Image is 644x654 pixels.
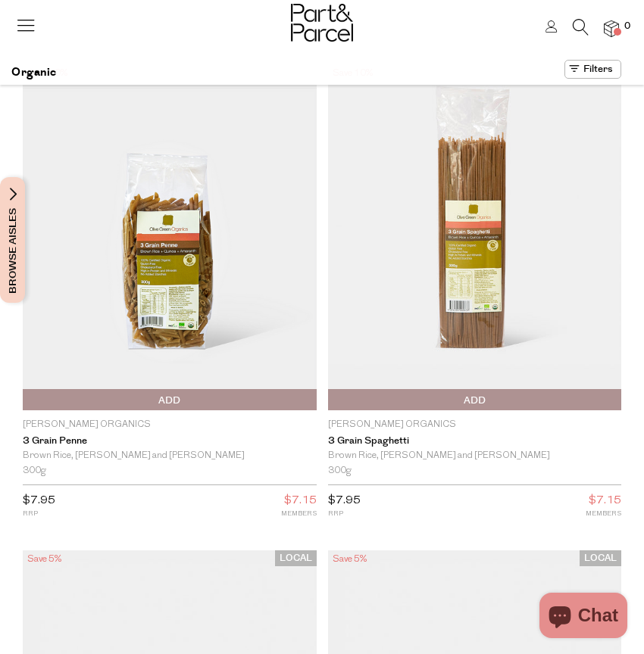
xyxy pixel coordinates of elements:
div: Save 5% [23,550,66,568]
div: Brown Rice, [PERSON_NAME] and [PERSON_NAME] [23,449,317,463]
span: Browse Aisles [5,177,21,303]
h1: Organic [11,60,57,85]
span: $7.95 [23,495,55,506]
img: Part&Parcel [291,4,353,42]
span: LOCAL [580,550,621,566]
a: 3 Grain Penne [23,435,317,447]
div: Brown Rice, [PERSON_NAME] and [PERSON_NAME] [328,449,622,463]
a: 0 [604,20,619,36]
img: 3 Grain Penne [23,64,317,410]
small: MEMBERS [281,508,317,519]
button: Add To Parcel [328,389,622,410]
a: 3 Grain Spaghetti [328,435,622,447]
img: 3 Grain Spaghetti [328,64,622,410]
div: Save 5% [328,550,371,568]
p: [PERSON_NAME] Organics [328,418,622,431]
inbox-online-store-chat: Shopify online store chat [535,593,632,642]
span: $7.15 [284,491,317,511]
span: $7.15 [589,491,621,511]
small: RRP [328,508,361,519]
span: 300g [23,464,46,478]
span: $7.95 [328,495,361,506]
span: 300g [328,464,352,478]
small: RRP [23,508,55,519]
span: 0 [621,20,634,33]
p: [PERSON_NAME] Organics [23,418,317,431]
span: LOCAL [275,550,317,566]
small: MEMBERS [586,508,621,519]
button: Add To Parcel [23,389,317,410]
